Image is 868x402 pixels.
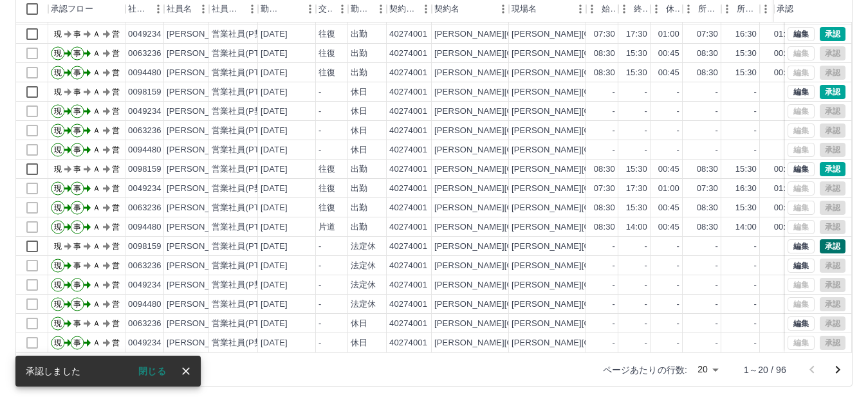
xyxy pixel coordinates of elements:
[692,360,723,379] div: 20
[677,144,679,156] div: -
[54,203,62,212] text: 現
[54,184,62,193] text: 現
[112,68,120,77] text: 営
[319,48,335,60] div: 往復
[735,28,757,41] div: 16:30
[697,67,718,79] div: 08:30
[389,202,427,214] div: 40274001
[128,361,176,381] button: 閉じる
[73,49,81,58] text: 事
[645,105,647,118] div: -
[788,85,815,99] button: 編集
[626,67,647,79] div: 15:30
[319,183,335,195] div: 往復
[351,260,376,272] div: 法定休
[351,67,367,79] div: 出勤
[167,221,237,233] div: [PERSON_NAME]
[261,48,288,60] div: [DATE]
[319,28,335,41] div: 往復
[788,239,815,253] button: 編集
[389,241,427,253] div: 40274001
[112,203,120,212] text: 営
[594,163,615,176] div: 08:30
[351,125,367,137] div: 休日
[658,163,679,176] div: 00:45
[212,125,279,137] div: 営業社員(PT契約)
[93,203,100,212] text: Ａ
[351,105,367,118] div: 休日
[128,221,162,233] div: 0094480
[212,144,279,156] div: 営業社員(PT契約)
[594,67,615,79] div: 08:30
[677,241,679,253] div: -
[212,260,279,272] div: 営業社員(PT契約)
[434,241,593,253] div: [PERSON_NAME][GEOGRAPHIC_DATA]
[73,30,81,39] text: 事
[754,144,757,156] div: -
[512,221,712,233] div: [PERSON_NAME][GEOGRAPHIC_DATA]砥用中学校
[735,221,757,233] div: 14:00
[128,183,162,195] div: 0049234
[389,28,427,41] div: 40274001
[389,260,427,272] div: 40274001
[645,144,647,156] div: -
[112,126,120,135] text: 営
[754,241,757,253] div: -
[167,125,237,137] div: [PERSON_NAME]
[754,125,757,137] div: -
[112,184,120,193] text: 営
[735,202,757,214] div: 15:30
[351,48,367,60] div: 出勤
[128,48,162,60] div: 0063236
[167,163,237,176] div: [PERSON_NAME]
[73,87,81,96] text: 事
[351,241,376,253] div: 法定休
[261,221,288,233] div: [DATE]
[128,86,162,98] div: 0098159
[594,183,615,195] div: 07:30
[73,223,81,232] text: 事
[697,202,718,214] div: 08:30
[261,144,288,156] div: [DATE]
[128,202,162,214] div: 0063236
[319,260,321,272] div: -
[93,261,100,270] text: Ａ
[716,105,718,118] div: -
[351,28,367,41] div: 出勤
[774,48,795,60] div: 00:45
[212,183,274,195] div: 営業社員(P契約)
[128,28,162,41] div: 0049234
[389,221,427,233] div: 40274001
[613,144,615,156] div: -
[54,49,62,58] text: 現
[697,221,718,233] div: 08:30
[774,67,795,79] div: 00:45
[389,48,427,60] div: 40274001
[261,241,288,253] div: [DATE]
[754,86,757,98] div: -
[167,48,237,60] div: [PERSON_NAME]
[594,48,615,60] div: 08:30
[434,48,593,60] div: [PERSON_NAME][GEOGRAPHIC_DATA]
[112,145,120,154] text: 営
[594,202,615,214] div: 08:30
[697,163,718,176] div: 08:30
[112,30,120,39] text: 営
[613,260,615,272] div: -
[128,144,162,156] div: 0094480
[658,28,679,41] div: 01:00
[626,48,647,60] div: 15:30
[112,242,120,251] text: 営
[434,67,593,79] div: [PERSON_NAME][GEOGRAPHIC_DATA]
[93,107,100,116] text: Ａ
[697,183,718,195] div: 07:30
[788,162,815,176] button: 編集
[212,241,279,253] div: 営業社員(PT契約)
[389,163,427,176] div: 40274001
[93,223,100,232] text: Ａ
[512,260,712,272] div: [PERSON_NAME][GEOGRAPHIC_DATA]砥用中学校
[613,241,615,253] div: -
[389,125,427,137] div: 40274001
[512,28,712,41] div: [PERSON_NAME][GEOGRAPHIC_DATA]砥用中学校
[212,221,279,233] div: 営業社員(PT契約)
